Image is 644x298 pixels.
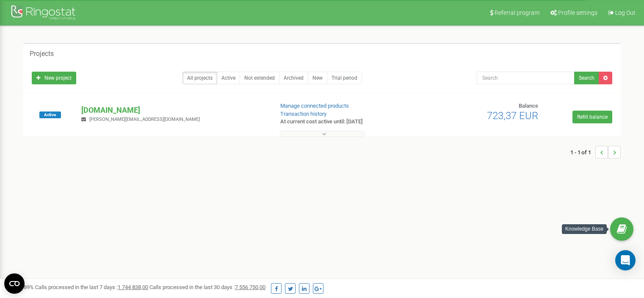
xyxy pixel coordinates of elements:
[570,146,595,159] span: 1 - 1 of 1
[39,111,61,118] span: Active
[30,50,54,58] h5: Projects
[495,9,539,16] span: Referral program
[81,105,266,116] p: [DOMAIN_NAME]
[118,284,148,290] u: 1 744 838,00
[149,284,265,290] span: Calls processed in the last 30 days :
[4,273,25,294] button: Open CMP widget
[89,117,200,122] span: [PERSON_NAME][EMAIL_ADDRESS][DOMAIN_NAME]
[35,284,148,290] span: Calls processed in the last 7 days :
[217,72,240,84] a: Active
[615,250,636,270] div: Open Intercom Messenger
[562,224,607,234] div: Knowledge Base
[280,103,349,109] a: Manage connected products
[240,72,279,84] a: Not extended
[519,103,538,109] span: Balance
[558,9,597,16] span: Profile settings
[279,72,308,84] a: Archived
[487,110,538,122] span: 723,37 EUR
[280,118,416,126] p: At current cost active until: [DATE]
[182,72,217,84] a: All projects
[570,137,621,167] nav: ...
[572,111,612,123] a: Refill balance
[280,111,326,117] a: Transaction history
[308,72,327,84] a: New
[327,72,362,84] a: Trial period
[477,72,575,84] input: Search
[235,284,265,290] u: 7 556 750,00
[574,72,599,84] button: Search
[32,72,76,84] a: New project
[615,9,636,16] span: Log Out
